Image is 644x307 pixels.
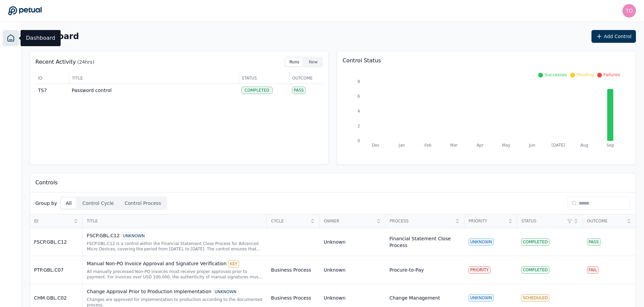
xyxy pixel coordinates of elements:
p: Control Status [343,57,630,65]
div: FSCP.GBL.C12 [87,232,263,240]
tspan: 8 [357,79,360,84]
div: UNKNOWN [213,288,238,296]
tspan: Dec [372,143,380,148]
div: Change Management [389,295,440,301]
p: Controls [35,179,58,187]
a: Dashboard [3,30,19,46]
div: FSCP.GBL.C12 [34,239,78,245]
div: Financial Statement Close Process [389,235,460,249]
div: PTP.GBL.C07 [34,267,78,273]
div: Completed [241,87,272,94]
div: Scheduled [521,294,549,302]
span: Owner [324,218,374,224]
button: Control Process [120,198,166,209]
button: Control Cycle [78,198,119,209]
p: Group by [35,200,57,207]
button: All [61,198,76,209]
tspan: Aug [580,143,588,148]
td: Password control [69,84,239,97]
tspan: 2 [357,124,360,128]
tspan: 6 [357,94,360,99]
div: UNKNOWN [469,238,494,246]
p: (24hrs) [77,59,94,65]
tspan: 4 [357,109,360,114]
span: TS7 [38,88,47,93]
div: UNKNOWN [121,232,147,240]
tspan: Apr [477,143,484,148]
div: Unknown [324,295,346,301]
span: Process [390,218,453,224]
span: Priority [469,218,505,224]
tspan: 0 [357,139,360,143]
button: Add Control [591,30,636,43]
div: CHM.GBL.C02 [34,295,78,301]
tspan: Mar [450,143,458,148]
span: Status [521,218,565,224]
span: Successes [544,72,567,77]
div: Completed [521,266,549,274]
button: New [305,58,322,66]
div: Completed [521,238,549,246]
tspan: [DATE] [551,143,565,148]
tspan: Sep [607,143,614,148]
div: PRIORITY [469,266,490,274]
tspan: May [502,143,510,148]
tspan: Jan [398,143,405,148]
span: Pending [576,72,594,77]
span: ID [34,218,71,224]
span: Title [72,75,236,81]
div: All manually processed Non-PO invoices must receive proper approvals prior to payment. For invoic... [87,269,263,280]
div: Change Approval Prior to Production Implementation [87,288,263,296]
span: ID [38,75,66,81]
div: Procure-to-Pay [389,267,424,273]
tspan: Jun [529,143,536,148]
tspan: Feb [424,143,431,148]
div: Dashboard [21,30,61,46]
div: Unknown [324,239,346,245]
button: Runs [286,58,303,66]
span: Cycle [271,218,308,224]
span: Failures [603,72,620,77]
span: Title [87,218,263,224]
td: Business Process [267,256,320,284]
div: Pass [292,87,305,94]
div: FSCP.GBL.C12 is a control within the Financial Statement Close Process for Advanced Micro Devices... [87,241,263,252]
div: Fail [587,266,599,274]
div: Pass [587,238,601,246]
p: Recent Activity [35,58,76,66]
div: KEY [228,260,239,268]
div: UNKNOWN [469,294,494,302]
img: tony.bolasna@amd.com [622,4,636,18]
div: Manual Non-PO Invoice Approval and Signature Verification [87,260,263,268]
span: Status [242,75,287,81]
a: Go to Dashboard [8,6,42,16]
div: Unknown [324,267,346,273]
span: Outcome [292,75,321,81]
span: Outcome [587,218,624,224]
